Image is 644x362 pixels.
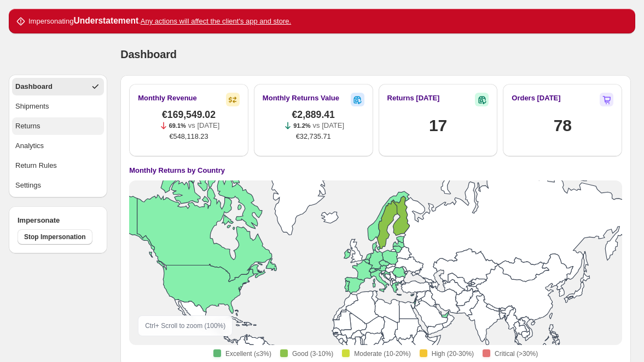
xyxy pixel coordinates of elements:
div: Settings [15,180,41,191]
span: 91.2% [293,122,310,129]
span: Moderate (10-20%) [354,349,410,358]
button: Shipments [12,98,104,115]
h1: 78 [554,115,572,137]
div: Ctrl + Scroll to zoom ( 100 %) [138,315,233,336]
p: vs [DATE] [313,120,345,131]
div: Return Rules [15,160,57,171]
span: €169,549.02 [162,109,216,120]
p: Impersonating . [28,15,291,27]
u: Any actions will affect the client's app and store. [141,17,291,25]
strong: Understatement [73,16,138,25]
div: Analytics [15,140,44,151]
span: Dashboard [120,48,177,60]
p: vs [DATE] [188,120,220,131]
button: Return Rules [12,157,104,174]
span: Good (3-10%) [292,349,333,358]
h2: Returns [DATE] [387,93,440,104]
button: Settings [12,177,104,194]
h2: Orders [DATE] [512,93,560,104]
button: Stop Impersonation [18,229,92,245]
h2: Monthly Revenue [138,93,197,104]
h4: Impersonate [18,215,98,226]
h1: 17 [429,115,447,137]
div: Dashboard [15,81,53,92]
span: €548,118.23 [169,131,208,142]
span: Stop Impersonation [24,233,86,241]
span: Critical (>30%) [495,349,538,358]
button: Dashboard [12,78,104,95]
h4: Monthly Returns by Country [129,165,225,176]
h2: Monthly Returns Value [263,93,339,104]
span: €32,735.71 [296,131,331,142]
div: Shipments [15,101,49,112]
span: Excellent (≤3%) [225,349,271,358]
button: Analytics [12,137,104,155]
span: €2,889.41 [292,109,335,120]
span: High (20-30%) [432,349,474,358]
button: Returns [12,117,104,135]
span: 69.1% [169,122,186,129]
div: Returns [15,121,40,132]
